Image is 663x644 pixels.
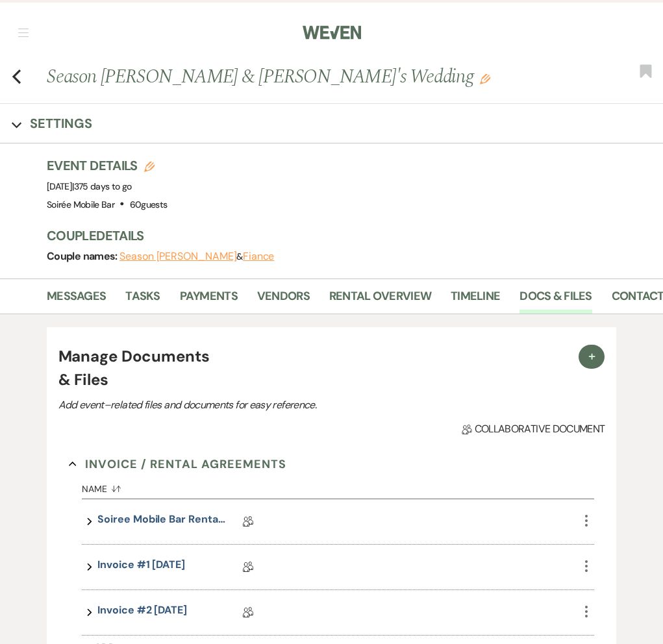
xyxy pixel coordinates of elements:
[58,345,221,391] h4: Manage Documents & Files
[303,19,361,46] img: Weven Logo
[47,227,650,245] h3: Couple Details
[480,73,490,84] button: Edit
[82,557,97,577] button: expand
[329,287,431,314] a: Rental Overview
[119,251,236,262] button: Season [PERSON_NAME]
[451,287,500,314] a: Timeline
[47,199,114,210] span: Soirée Mobile Bar
[58,397,513,414] p: Add event–related files and documents for easy reference.
[72,180,131,192] span: |
[82,474,578,499] button: Name
[82,602,97,623] button: expand
[257,287,310,314] a: Vendors
[579,345,605,369] button: Plus Sign
[47,63,534,90] h1: Season [PERSON_NAME] & [PERSON_NAME]'s Wedding
[12,114,92,132] button: Settings
[47,249,119,263] span: Couple names:
[519,287,592,314] a: Docs & Files
[47,180,132,192] span: [DATE]
[69,454,286,474] button: Invoice / Rental Agreements
[47,156,167,175] h3: Event Details
[125,287,160,314] a: Tasks
[82,512,97,532] button: expand
[180,287,238,314] a: Payments
[30,114,92,132] h3: Settings
[74,180,132,192] span: 375 days to go
[47,287,106,314] a: Messages
[97,602,187,623] a: Invoice #2 [DATE]
[462,421,605,437] span: Collaborative document
[130,199,168,210] span: 60 guests
[585,349,598,362] span: Plus Sign
[97,557,185,577] a: Invoice #1 [DATE]
[119,251,274,262] span: &
[97,512,227,532] a: Soiree Mobile Bar Rental Agreement
[243,251,275,262] button: Fiance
